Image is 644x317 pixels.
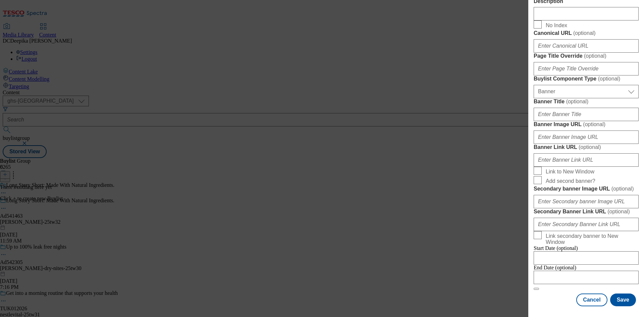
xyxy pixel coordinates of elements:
span: ( optional ) [573,30,596,36]
input: Enter Page Title Override [534,62,639,75]
label: Banner Image URL [534,121,639,128]
label: Page Title Override [534,53,639,59]
span: No Index [546,22,567,29]
button: Save [610,294,636,306]
input: Enter Date [534,251,639,265]
span: Add second banner? [546,178,595,184]
input: Enter Banner Title [534,108,639,121]
input: Enter Banner Link URL [534,153,639,167]
input: Enter Description [534,7,639,20]
input: Enter Date [534,271,639,284]
span: End Date (optional) [534,265,576,270]
label: Buylist Component Type [534,75,639,82]
label: Banner Link URL [534,144,639,151]
input: Enter Canonical URL [534,39,639,53]
span: ( optional ) [584,53,606,59]
button: Cancel [576,294,607,306]
span: ( optional ) [579,144,601,150]
label: Secondary Banner Link URL [534,208,639,215]
input: Enter Secondary banner Image URL [534,195,639,208]
input: Enter Secondary Banner Link URL [534,218,639,231]
span: ( optional ) [611,186,634,192]
span: Start Date (optional) [534,245,578,251]
label: Banner Title [534,98,639,105]
span: Link to New Window [546,169,594,175]
span: ( optional ) [607,209,630,214]
label: Canonical URL [534,30,639,37]
span: Link secondary banner to New Window [546,233,636,245]
input: Enter Banner Image URL [534,130,639,144]
span: ( optional ) [598,76,621,82]
span: ( optional ) [566,99,589,104]
span: ( optional ) [583,121,605,127]
label: Secondary banner Image URL [534,186,639,192]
